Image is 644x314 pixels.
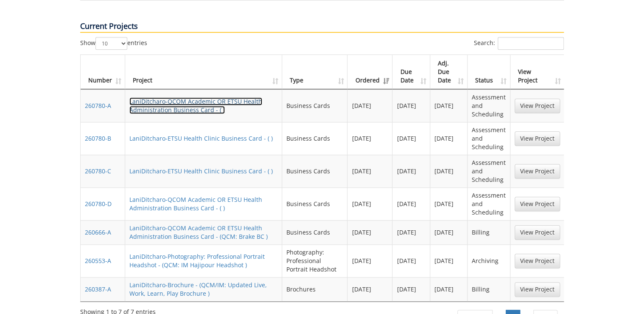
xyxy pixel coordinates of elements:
th: Ordered: activate to sort column ascending [347,55,392,89]
a: View Project [515,254,560,268]
a: 260387-A [85,285,111,293]
td: Billing [468,220,510,244]
th: Adj. Due Date: activate to sort column ascending [430,55,468,89]
a: View Project [515,99,560,113]
td: [DATE] [392,89,430,122]
a: 260780-D [85,200,112,208]
th: View Project: activate to sort column ascending [510,55,564,89]
th: Project: activate to sort column ascending [125,55,282,89]
td: [DATE] [347,187,392,220]
a: View Project [515,225,560,240]
th: Type: activate to sort column ascending [282,55,347,89]
th: Number: activate to sort column ascending [81,55,125,89]
td: [DATE] [430,220,468,244]
td: Business Cards [282,155,347,187]
label: Search: [474,37,564,50]
td: [DATE] [347,89,392,122]
td: [DATE] [430,277,468,301]
td: Photography: Professional Portrait Headshot [282,244,347,277]
td: [DATE] [347,244,392,277]
td: [DATE] [430,155,468,187]
a: 260553-A [85,257,111,265]
td: [DATE] [430,187,468,220]
td: Assessment and Scheduling [468,122,510,155]
td: [DATE] [347,277,392,301]
a: LaniDitcharo-QCOM Academic OR ETSU Health Administration Business Card - ( ) [129,195,262,212]
td: Billing [468,277,510,301]
td: [DATE] [347,220,392,244]
a: View Project [515,164,560,178]
a: View Project [515,197,560,211]
a: LaniDitcharo-QCOM Academic OR ETSU Health Administration Business Card - ( ) [129,97,262,114]
td: [DATE] [430,122,468,155]
td: [DATE] [392,122,430,155]
a: 260780-B [85,134,111,142]
td: Business Cards [282,220,347,244]
a: 260666-A [85,228,111,236]
a: LaniDitcharo-Photography: Professional Portrait Headshot - (QCM: IM Hajipour Headshot ) [129,252,265,269]
a: LaniDitcharo-Brochure - (QCM/IM: Updated Live, Work, Learn, Play Brochure ) [129,281,267,297]
td: [DATE] [347,155,392,187]
a: View Project [515,282,560,297]
td: Business Cards [282,89,347,122]
a: LaniDitcharo-ETSU Health Clinic Business Card - ( ) [129,134,273,142]
td: [DATE] [392,244,430,277]
th: Due Date: activate to sort column ascending [392,55,430,89]
td: Archiving [468,244,510,277]
a: LaniDitcharo-QCOM Academic OR ETSU Health Administration Business Card - (QCM: Brake BC ) [129,224,268,240]
td: Assessment and Scheduling [468,187,510,220]
td: [DATE] [347,122,392,155]
td: [DATE] [392,155,430,187]
td: [DATE] [392,277,430,301]
th: Status: activate to sort column ascending [468,55,510,89]
td: Assessment and Scheduling [468,89,510,122]
td: [DATE] [430,244,468,277]
a: 260780-C [85,167,111,175]
td: Brochures [282,277,347,301]
td: [DATE] [392,187,430,220]
td: Business Cards [282,122,347,155]
a: View Project [515,131,560,146]
a: 260780-A [85,102,111,110]
td: [DATE] [430,89,468,122]
td: Business Cards [282,187,347,220]
a: LaniDitcharo-ETSU Health Clinic Business Card - ( ) [129,167,273,175]
td: [DATE] [392,220,430,244]
p: Current Projects [80,21,564,33]
select: Showentries [95,37,127,50]
label: Show entries [80,37,147,50]
input: Search: [498,37,564,50]
td: Assessment and Scheduling [468,155,510,187]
